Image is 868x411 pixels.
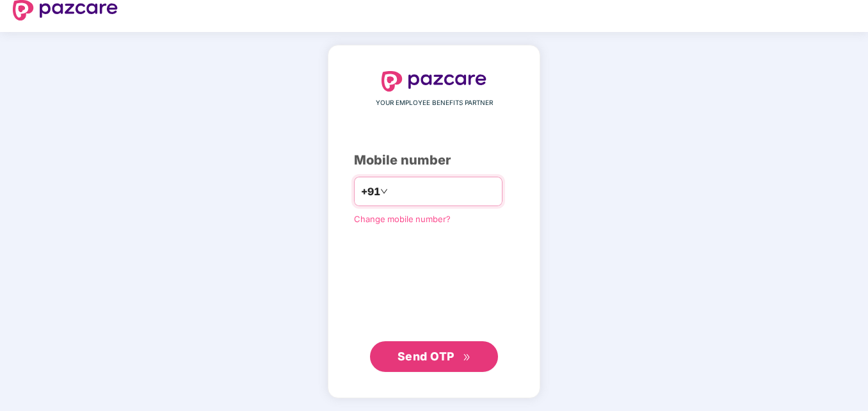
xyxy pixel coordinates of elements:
[398,350,454,363] span: Send OTP
[463,353,471,362] span: double-right
[376,98,493,108] span: YOUR EMPLOYEE BENEFITS PARTNER
[354,214,451,224] a: Change mobile number?
[382,71,486,92] img: logo
[380,188,388,195] span: down
[354,150,514,170] div: Mobile number
[370,341,498,372] button: Send OTPdouble-right
[361,184,380,200] span: +91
